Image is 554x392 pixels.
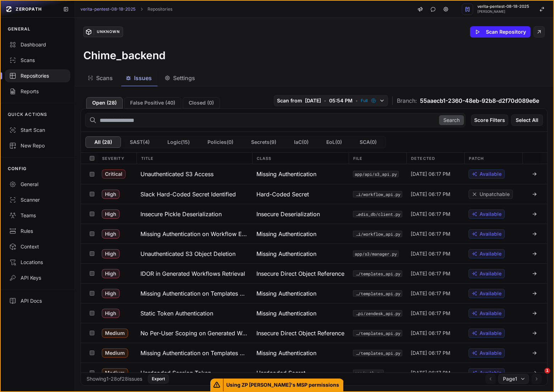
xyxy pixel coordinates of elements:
[140,309,213,318] h3: Static Token Authentication
[353,290,402,297] code: app/api/templates_api.py
[140,289,248,298] h3: Missing Authentication on Templates API
[87,375,142,382] div: Showing 1 - 28 of 28 issues
[140,269,245,278] h3: IDOR in Generated Workflows Retrieval
[256,309,316,318] span: Missing Authentication
[256,250,316,258] span: Missing Authentication
[140,250,236,258] h3: Unauthenticated S3 Object Deletion
[134,74,152,82] span: Issues
[1,138,74,153] a: New Repo
[96,74,113,82] span: Scans
[140,369,211,377] h3: Hardcoded Session Token
[102,368,128,377] span: Medium
[81,283,547,303] div: High Missing Authentication on Templates API Missing Authentication app/api/templates_api.py [DAT...
[420,96,539,105] span: 55aaecb1-2360-48eb-92b8-d2f70d089e6e
[480,369,502,376] span: Available
[124,97,181,108] button: False Positive (40)
[353,350,402,356] code: app/api/templates_api.py
[102,190,120,199] span: High
[353,191,402,197] button: app/api/workflow_api.py
[102,249,120,258] span: High
[411,290,450,297] span: [DATE] 06:17 PM
[136,204,252,224] button: Insecure Pickle Deserialization
[9,274,66,281] div: API Keys
[480,270,502,277] span: Available
[511,114,543,126] button: Select All
[411,310,450,317] span: [DATE] 06:17 PM
[1,177,74,192] a: General
[8,26,31,32] p: GENERAL
[9,127,66,134] div: Start Scan
[277,97,302,104] span: Scan from
[349,153,406,164] div: File
[411,170,450,178] span: [DATE] 06:17 PM
[139,7,144,12] svg: chevron right,
[140,210,222,218] h3: Insecure Pickle Deserialization
[411,191,450,198] span: [DATE] 06:17 PM
[9,212,66,219] div: Teams
[136,244,252,263] button: Unauthenticated S3 Object Deletion
[305,97,321,104] span: [DATE]
[102,229,120,239] span: High
[411,211,450,218] span: [DATE] 06:17 PM
[136,343,252,363] button: Missing Authentication on Templates Endpoints
[102,309,120,318] span: High
[256,170,316,178] span: Missing Authentication
[102,348,128,358] span: Medium
[1,208,74,223] a: Teams
[274,95,388,106] button: Scan from [DATE] • 05:54 PM • Full
[353,211,402,217] code: app/redis_db/client.py
[140,170,214,178] h3: Unauthenticated S3 Access
[1,37,74,52] a: Dashboard
[242,136,285,148] button: Secrets(9)
[458,1,553,18] button: verita-pentest-08-18-2025 [PERSON_NAME]
[94,29,123,35] div: Unknown
[480,170,502,178] span: Available
[256,269,344,278] span: Insecure Direct Object Reference (IDOR)
[329,97,353,104] span: 05:54 PM
[136,164,252,184] button: Unauthenticated S3 Access
[102,169,126,179] span: Critical
[361,98,368,103] span: Full
[439,115,464,125] button: Search
[136,303,252,323] button: Static Token Authentication
[353,330,402,336] code: app/api/templates_api.py
[411,349,450,357] span: [DATE] 06:17 PM
[4,4,57,15] a: ZEROPATH
[353,370,384,376] code: app/auth.py
[81,184,547,204] div: High Slack Hard-Coded Secret Identified Hard-Coded Secret app/api/workflow_api.py [DATE] 06:17 PM...
[102,209,120,219] span: High
[480,230,502,237] span: Available
[9,259,66,266] div: Locations
[1,84,74,99] a: Reports
[8,112,48,117] p: QUICK ACTIONS
[9,142,66,149] div: New Repo
[81,164,547,184] div: Critical Unauthenticated S3 Access Missing Authentication app/api/s3_api.py [DATE] 06:17 PM Avail...
[1,192,74,208] a: Scanner
[81,204,547,224] div: High Insecure Pickle Deserialization Insecure Deserialization app/redis_db/client.py [DATE] 06:17...
[1,122,74,138] button: Start Scan
[9,41,66,48] div: Dashboard
[137,153,252,164] div: Title
[1,254,74,270] a: Locations
[1,293,74,309] a: API Docs
[256,210,320,218] span: Insecure Deserialization
[81,323,547,343] div: Medium No Per-User Scoping on Generated Workflows Insecure Direct Object Reference (IDOR) app/api...
[136,363,252,382] button: Hardcoded Session Token
[9,181,66,188] div: General
[353,270,402,277] button: app/api/templates_api.py
[480,191,510,198] span: Unpatchable
[81,263,547,283] div: High IDOR in Generated Workflows Retrieval Insecure Direct Object Reference (IDOR) app/api/templa...
[1,239,74,254] a: Context
[121,136,159,148] button: SAST(4)
[256,230,316,238] span: Missing Authentication
[480,310,502,317] span: Available
[83,49,166,62] h3: Chime_backend
[81,6,172,12] nav: breadcrumb
[324,97,326,104] span: •
[86,97,123,108] button: Open (28)
[256,289,316,298] span: Missing Authentication
[136,184,252,204] button: Slack Hard-Coded Secret Identified
[353,231,402,237] button: app/api/workflow_api.py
